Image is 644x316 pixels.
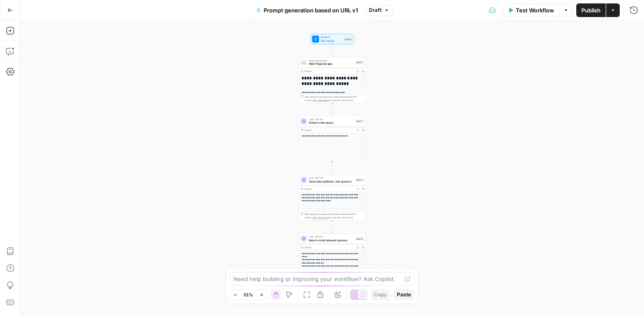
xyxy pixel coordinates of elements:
[369,6,382,14] span: Draft
[251,3,363,17] button: Prompt generation based on URL v1
[309,59,354,62] span: Web Page Scrape
[244,291,253,298] span: 51%
[331,162,333,174] g: Edge from step_7 to step_3
[305,246,354,249] div: Output
[371,289,390,300] button: Copy
[309,238,354,242] span: Return most relevant queries
[394,289,414,300] button: Paste
[503,3,559,17] button: Test Workflow
[516,6,554,14] span: Test Workflow
[305,187,354,191] div: Output
[309,117,354,121] span: LLM · GPT-4.1
[321,38,342,43] span: Set Inputs
[305,95,364,102] div: This output is too large & has been abbreviated for review. to view the full content.
[309,176,354,180] span: LLM · GPT-4.1
[374,291,387,299] span: Copy
[356,119,364,123] div: Step 7
[331,220,333,233] g: Edge from step_3 to step_6
[581,6,601,14] span: Publish
[313,216,329,219] span: Copy the output
[331,103,333,116] g: Edge from step_5 to step_7
[576,3,606,17] button: Publish
[313,99,329,101] span: Copy the output
[309,235,354,238] span: LLM · GPT-4.1
[264,6,358,14] span: Prompt generation based on URL v1
[356,61,364,64] div: Step 5
[356,237,364,241] div: Step 6
[309,121,354,125] span: Extract main query
[309,62,354,66] span: Web Page Scrape
[321,35,342,39] span: Workflow
[305,212,364,219] div: This output is too large & has been abbreviated for review. to view the full content.
[331,44,333,57] g: Edge from start to step_5
[299,34,366,44] div: WorkflowSet InputsInputs
[356,178,364,182] div: Step 3
[397,291,411,299] span: Paste
[344,37,352,41] div: Inputs
[365,5,393,16] button: Draft
[305,70,354,73] div: Output
[305,128,354,132] div: Output
[309,179,354,183] span: Generate synthetic sub-queries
